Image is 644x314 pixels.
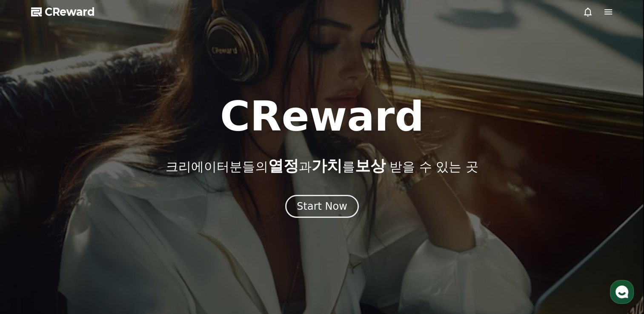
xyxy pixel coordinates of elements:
[285,195,359,218] button: Start Now
[3,243,56,265] a: 홈
[355,157,385,174] span: 보상
[166,157,478,174] p: 크리에이터분들의 과 를 받을 수 있는 곳
[27,256,32,263] span: 홈
[220,96,424,137] h1: CReward
[311,157,342,174] span: 가치
[45,5,95,19] span: CReward
[78,257,88,263] span: 대화
[56,243,110,265] a: 대화
[132,256,142,263] span: 설정
[110,243,163,265] a: 설정
[268,157,298,174] span: 열정
[285,203,359,211] a: Start Now
[31,5,95,19] a: CReward
[297,200,347,213] div: Start Now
